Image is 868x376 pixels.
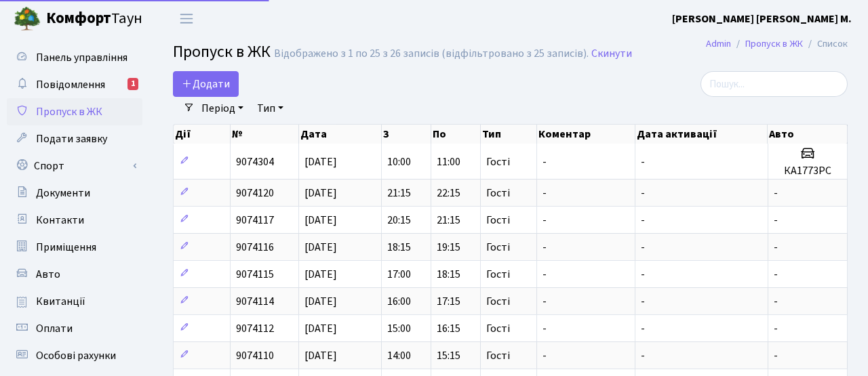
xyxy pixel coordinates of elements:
a: Оплати [7,315,142,342]
span: Повідомлення [36,77,105,92]
span: - [542,240,547,255]
span: 11:00 [437,154,460,169]
span: - [774,321,778,336]
span: - [542,154,547,169]
span: 9074120 [236,186,274,201]
span: 22:15 [437,186,460,201]
span: Документи [36,186,90,201]
span: Гості [486,350,510,361]
div: 1 [127,78,138,90]
span: - [774,186,778,201]
h5: КА1773РС [774,165,842,177]
a: Панель управління [7,44,142,71]
span: 9074112 [236,321,274,336]
button: Переключити навігацію [170,7,203,30]
span: - [641,240,645,255]
span: 9074115 [236,267,274,282]
a: Квитанції [7,288,142,315]
th: З [382,125,431,144]
a: Спорт [7,152,142,180]
span: - [542,294,547,309]
span: 9074110 [236,348,274,363]
nav: breadcrumb [686,30,868,58]
span: Авто [36,267,60,282]
th: № [231,125,298,144]
span: - [641,348,645,363]
span: 9074117 [236,213,274,228]
a: Подати заявку [7,125,142,152]
span: Гості [486,215,510,226]
a: Пропуск в ЖК [7,98,142,125]
span: 16:00 [387,294,411,309]
input: Пошук... [701,71,848,97]
span: [DATE] [304,321,337,336]
a: Тип [252,97,289,120]
span: Квитанції [36,294,85,309]
span: Гості [486,323,510,334]
span: - [641,267,645,282]
span: Гості [486,296,510,307]
span: 17:15 [437,294,460,309]
span: [DATE] [304,154,337,169]
span: Панель управління [36,50,127,65]
a: Додати [173,71,239,97]
span: - [542,321,547,336]
span: 9074304 [236,154,274,169]
span: - [774,213,778,228]
a: Admin [706,37,731,51]
span: Додати [182,77,230,91]
span: - [774,294,778,309]
span: 15:15 [437,348,460,363]
a: Приміщення [7,234,142,261]
span: [DATE] [304,213,337,228]
span: [DATE] [304,294,337,309]
span: 14:00 [387,348,411,363]
li: Список [803,37,848,51]
a: Пропуск в ЖК [745,37,803,51]
span: 19:15 [437,240,460,255]
span: Приміщення [36,240,96,255]
th: Дата [299,125,382,144]
span: 21:15 [387,186,411,201]
th: Коментар [537,125,635,144]
a: Документи [7,180,142,207]
a: Повідомлення1 [7,71,142,98]
span: Таун [46,7,142,30]
span: - [542,213,547,228]
span: 9074116 [236,240,274,255]
span: - [542,186,547,201]
span: Оплати [36,321,73,336]
span: - [542,348,547,363]
a: Особові рахунки [7,342,142,369]
b: [PERSON_NAME] [PERSON_NAME] М. [672,12,852,26]
b: Комфорт [46,7,111,29]
span: Гості [486,269,510,280]
span: [DATE] [304,348,337,363]
span: 15:00 [387,321,411,336]
th: Авто [768,125,848,144]
a: [PERSON_NAME] [PERSON_NAME] М. [672,11,852,27]
span: Гості [486,188,510,199]
span: - [774,240,778,255]
span: Гості [486,156,510,167]
span: Подати заявку [36,131,107,146]
span: 17:00 [387,267,411,282]
th: Дата активації [635,125,768,144]
span: - [641,186,645,201]
a: Контакти [7,207,142,234]
a: Скинути [591,47,632,60]
span: 16:15 [437,321,460,336]
span: Гості [486,242,510,253]
span: Пропуск в ЖК [36,104,102,119]
span: - [641,321,645,336]
span: - [774,348,778,363]
div: Відображено з 1 по 25 з 26 записів (відфільтровано з 25 записів). [274,47,589,60]
span: 20:15 [387,213,411,228]
span: - [641,154,645,169]
span: 21:15 [437,213,460,228]
span: Контакти [36,213,84,228]
span: [DATE] [304,267,337,282]
img: logo.png [14,5,41,33]
span: 9074114 [236,294,274,309]
span: 18:15 [387,240,411,255]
